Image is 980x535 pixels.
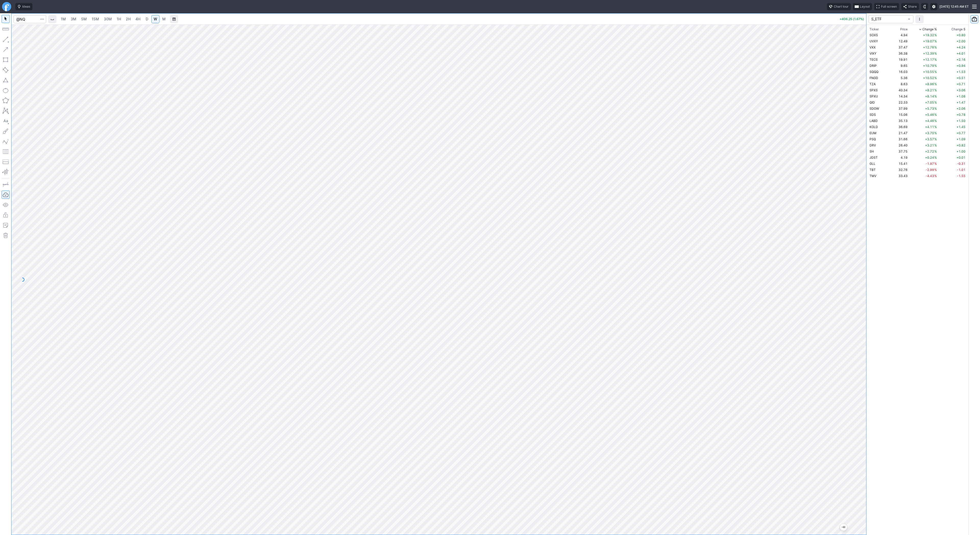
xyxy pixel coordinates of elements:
span: +0.51 [957,76,965,80]
span: +8.21 [925,88,934,92]
span: TMV [869,174,876,178]
td: 16.03 [890,69,909,75]
span: M [162,17,166,21]
button: Polygon [2,96,10,105]
p: +406.25 (1.67%) [840,18,864,21]
span: Chart tour [834,4,849,9]
span: 3M [71,17,76,21]
button: Full screen [874,3,899,10]
span: 1H [117,17,121,21]
span: -1.55 [957,174,965,178]
span: % [934,52,937,55]
a: 1H [114,15,123,23]
span: +5.46 [925,113,934,117]
span: 4H [136,17,140,21]
span: EUM [869,131,876,135]
button: Portfolio watchlist [970,15,978,23]
span: VIXY [869,52,876,55]
span: % [934,101,937,104]
td: 9.65 [890,63,909,69]
span: DRV [869,143,876,147]
td: 33.43 [890,173,909,179]
a: 4H [133,15,143,23]
span: TZA [869,82,876,86]
a: 15M [89,15,101,23]
button: Drawing mode: Single [2,180,10,189]
button: Lock drawings [2,211,10,219]
span: +1.00 [957,150,965,153]
span: TBT [869,168,876,172]
td: 22.33 [890,99,909,105]
span: SH [869,150,874,153]
span: GLL [869,162,875,166]
button: Triangle [2,76,10,84]
span: +12.17 [923,58,934,61]
span: +0.78 [957,113,965,117]
button: Arrow [2,45,10,54]
span: -0.31 [957,162,965,166]
button: Text [2,117,10,125]
button: Jump to the most recent bar [840,524,847,531]
span: -1.01 [957,168,965,172]
td: 12.49 [890,38,909,44]
span: D [146,17,148,21]
span: QID [869,101,875,104]
span: +0.71 [957,82,965,86]
span: FNGD [869,76,878,80]
span: Change $ [951,27,965,32]
span: % [934,58,937,61]
span: % [934,131,937,135]
td: 4.19 [890,154,909,160]
span: +1.47 [957,101,965,104]
span: +19.07 [923,39,934,43]
span: 5M [81,17,87,21]
button: Mouse [2,15,10,23]
span: +10.55 [923,70,934,74]
td: 14.34 [890,93,909,99]
span: +8.14 [925,94,934,98]
button: Position [2,158,10,166]
span: % [934,64,937,68]
a: 1M [58,15,68,23]
span: Share [908,4,917,9]
td: 37.75 [890,148,909,154]
td: 36.69 [890,124,909,130]
span: +3.70 [925,131,934,135]
span: VXX [869,45,876,49]
span: +7.05 [925,101,934,104]
span: +3.06 [957,88,965,92]
span: -4.43 [926,174,934,178]
span: +8.96 [925,82,934,86]
span: % [934,174,937,178]
span: Full screen [881,4,897,9]
button: Chart tour [827,3,851,10]
span: SDOW [869,107,879,110]
span: % [934,88,937,92]
span: +10.79 [923,64,934,68]
span: 15M [92,17,99,21]
a: 30M [102,15,114,23]
span: +4.11 [925,125,934,129]
button: Interval [48,15,56,23]
a: W [151,15,160,23]
span: +0.94 [957,64,965,68]
td: 37.99 [890,105,909,111]
td: 5.36 [890,75,909,81]
td: 36.38 [890,50,909,56]
span: % [934,168,937,172]
button: Layout [853,3,872,10]
a: M [160,15,168,23]
span: -2.99 [926,168,934,172]
span: SQQQ [869,70,878,74]
span: +0.77 [957,131,965,135]
button: Ellipse [2,86,10,94]
td: 31.66 [890,136,909,142]
span: % [934,45,937,49]
td: 15.41 [890,160,909,167]
span: % [934,76,937,80]
td: 21.47 [890,130,909,136]
button: Line [2,35,10,43]
button: Search [39,15,46,23]
span: % [934,39,937,43]
span: % [934,82,937,86]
